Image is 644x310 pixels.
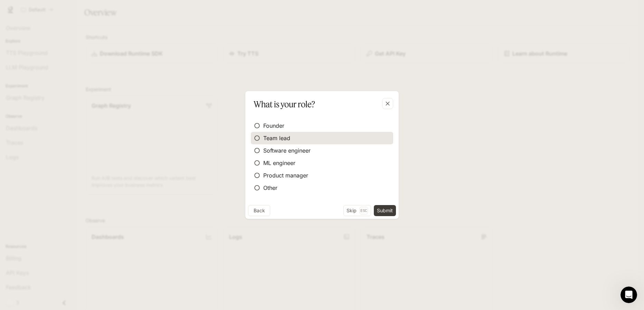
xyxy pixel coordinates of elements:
[343,205,371,216] button: SkipEsc
[263,159,295,167] span: ML engineer
[263,134,290,142] span: Team lead
[621,287,637,303] iframe: Intercom live chat
[248,205,270,216] button: Back
[374,205,396,216] button: Submit
[263,171,308,180] span: Product manager
[254,98,315,110] p: What is your role?
[263,184,277,192] span: Other
[359,207,368,214] p: Esc
[263,146,311,155] span: Software engineer
[263,122,284,130] span: Founder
